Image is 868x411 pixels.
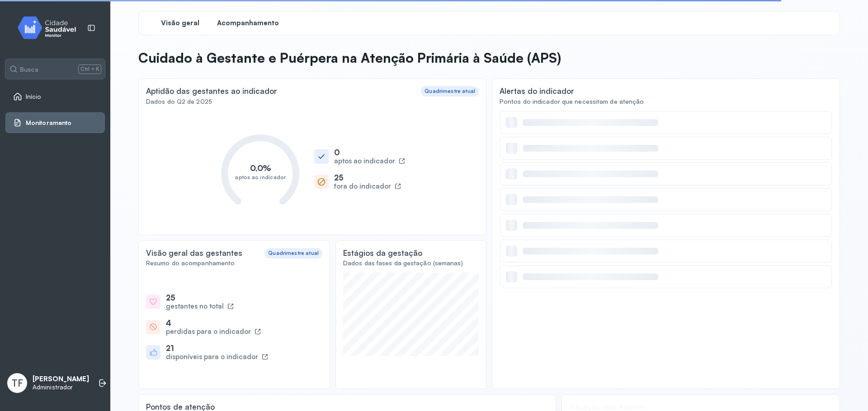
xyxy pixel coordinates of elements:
a: Início [13,92,97,101]
img: monitor.svg [9,14,91,41]
span: Ctrl + K [78,65,101,74]
text: aptos ao indicador [235,174,286,180]
div: Pontos do indicador que necessitam de atenção [500,98,832,106]
div: aptos ao indicador [334,157,395,166]
div: 25 [166,293,234,302]
div: Dados do Q2 de 2025 [146,98,479,106]
span: Monitoramento [26,119,71,127]
div: 0 [334,148,405,157]
p: [PERSON_NAME] [33,375,89,383]
div: gestantes no total [166,302,224,311]
div: perdidas para o indicador [166,328,251,336]
span: Busca [20,65,38,74]
div: Visão geral das gestantes [146,248,242,258]
a: Monitoramento [13,118,97,127]
img: like-heroicons.svg [150,349,157,356]
span: Início [26,93,41,101]
div: disponíveis para o indicador [166,353,258,361]
div: Alertas do indicador [500,86,574,96]
text: 0,0% [250,163,272,173]
div: Resumo do acompanhamento [146,259,322,267]
div: 4 [166,318,261,328]
div: Quadrimestre atual [425,88,475,94]
div: Dados das fases da gestação (semanas) [343,259,479,267]
div: Estágios da gestação [343,248,422,258]
span: Visão geral [161,19,199,28]
img: block-heroicons.svg [150,323,157,331]
span: Acompanhamento [217,19,279,28]
div: fora do indicador [334,182,391,191]
div: Quadrimestre atual [268,250,319,256]
p: Administrador [33,383,89,391]
div: Aptidão das gestantes ao indicador [146,86,277,96]
div: 21 [166,343,268,353]
div: 25 [334,173,401,182]
p: Cuidado à Gestante e Puérpera na Atenção Primária à Saúde (APS) [138,50,561,66]
img: heart-heroicons.svg [149,297,158,306]
span: TF [12,377,23,389]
